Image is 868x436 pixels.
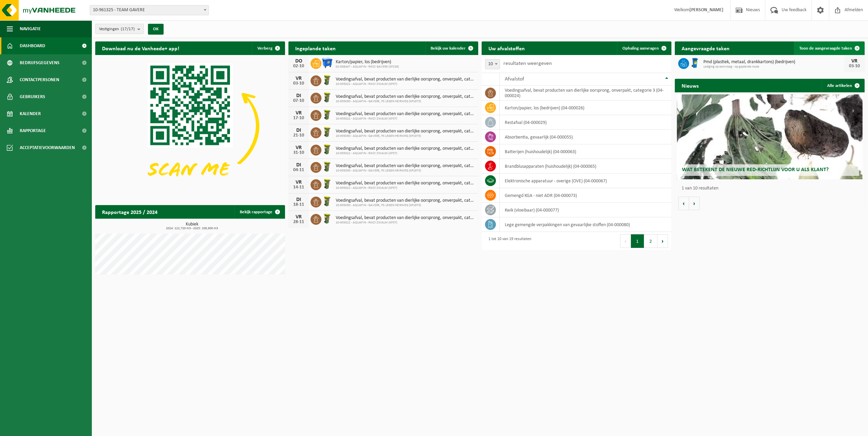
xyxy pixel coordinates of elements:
span: 10-935030 - AQUAFIN - GAVERE, PS LEGEN HEIRWEG (KP1973) [336,169,475,173]
span: Verberg [257,46,272,51]
h2: Aangevraagde taken [675,41,736,55]
a: Ophaling aanvragen [617,41,671,55]
td: kwik (vloeibaar) (04-000077) [500,203,671,217]
span: Karton/papier, los (bedrijven) [336,59,399,65]
span: 10-935022 - AQUAFIN - RWZI ZWALM (KP37) [336,186,475,190]
span: Kalender [20,105,41,122]
div: 21-10 [292,133,305,138]
div: DI [292,162,305,168]
button: Vorige [678,197,689,210]
span: Voedingsafval, bevat producten van dierlijke oorsprong, onverpakt, categorie 3 [336,181,475,186]
span: 10-935030 - AQUAFIN - GAVERE, PS LEGEN HEIRWEG (KP1973) [336,203,475,207]
span: 02-008447 - AQUAFIN - RWZI GAVERE (KP238) [336,65,399,69]
span: Gebruikers [20,88,45,105]
div: DI [292,93,305,98]
div: VR [292,180,305,185]
span: Voedingsafval, bevat producten van dierlijke oorsprong, onverpakt, categorie 3 [336,129,475,134]
button: OK [148,24,164,35]
span: 10-961325 - TEAM GAVERE [90,5,208,15]
span: Voedingsafval, bevat producten van dierlijke oorsprong, onverpakt, categorie 3 [336,198,475,203]
strong: [PERSON_NAME] [689,7,723,13]
span: 10-935022 - AQUAFIN - RWZI ZWALM (KP37) [336,221,475,225]
span: Voedingsafval, bevat producten van dierlijke oorsprong, onverpakt, categorie 3 [336,163,475,169]
a: Bekijk rapportage [234,205,284,219]
h2: Nieuws [675,79,705,92]
td: gemengd KGA - niet ADR (04-000073) [500,188,671,203]
div: 1 tot 10 van 19 resultaten [485,234,531,249]
div: 02-10 [292,64,305,69]
div: 18-11 [292,202,305,207]
td: voedingsafval, bevat producten van dierlijke oorsprong, onverpakt, categorie 3 (04-000024) [500,86,671,101]
div: 04-11 [292,168,305,172]
span: 10-935022 - AQUAFIN - RWZI ZWALM (KP37) [336,151,475,156]
img: WB-0060-HPE-GN-50 [321,196,333,207]
td: restafval (04-000029) [500,115,671,130]
span: 10-935022 - AQUAFIN - RWZI ZWALM (KP37) [336,117,475,121]
span: Voedingsafval, bevat producten van dierlijke oorsprong, onverpakt, categorie 3 [336,215,475,221]
button: Vestigingen(17/17) [95,24,144,34]
td: elektronische apparatuur - overige (OVE) (04-000067) [500,174,671,188]
count: (17/17) [121,27,135,31]
span: Voedingsafval, bevat producten van dierlijke oorsprong, onverpakt, categorie 3 [336,77,475,82]
span: Contactpersonen [20,71,59,88]
button: 1 [631,234,644,248]
div: 14-11 [292,185,305,190]
div: 07-10 [292,98,305,103]
div: 03-10 [848,64,861,69]
div: 28-11 [292,220,305,224]
img: WB-0060-HPE-GN-50 [321,92,333,103]
p: 1 van 10 resultaten [682,186,861,191]
span: Ophaling aanvragen [622,46,659,51]
span: Voedingsafval, bevat producten van dierlijke oorsprong, onverpakt, categorie 3 [336,94,475,99]
h3: Kubiek [99,222,285,230]
h2: Uw afvalstoffen [482,41,532,55]
td: brandblusapparaten (huishoudelijk) (04-000065) [500,159,671,174]
h2: Download nu de Vanheede+ app! [95,41,186,55]
span: Pmd (plastiek, metaal, drankkartons) (bedrijven) [703,59,844,65]
div: DO [292,58,305,64]
span: 10-935022 - AQUAFIN - RWZI ZWALM (KP37) [336,82,475,86]
a: Bekijk uw kalender [425,41,478,55]
span: Acceptatievoorwaarden [20,139,75,156]
img: WB-0060-HPE-GN-50 [321,144,333,155]
span: Wat betekent de nieuwe RED-richtlijn voor u als klant? [682,167,829,172]
span: 10-961325 - TEAM GAVERE [90,5,209,15]
td: lege gemengde verpakkingen van gevaarlijke stoffen (04-000080) [500,217,671,232]
td: karton/papier, los (bedrijven) (04-000026) [500,101,671,115]
img: WB-0060-HPE-GN-50 [321,178,333,190]
img: WB-0060-HPE-GN-50 [321,161,333,172]
span: Rapportage [20,122,46,139]
img: WB-0240-HPE-BE-01 [689,57,701,69]
span: Navigatie [20,20,41,37]
span: 2024: 122,720 m3 - 2025: 109,600 m3 [99,227,285,230]
div: DI [292,128,305,133]
a: Toon de aangevraagde taken [794,41,864,55]
td: batterijen (huishoudelijk) (04-000063) [500,144,671,159]
div: 17-10 [292,116,305,121]
span: Vestigingen [99,24,135,34]
span: Toon de aangevraagde taken [799,46,852,51]
img: WB-0060-HPE-GN-50 [321,126,333,138]
div: VR [292,214,305,220]
span: 10 [485,59,500,69]
div: DI [292,197,305,202]
button: Next [657,234,668,248]
div: VR [292,76,305,81]
span: Voedingsafval, bevat producten van dierlijke oorsprong, onverpakt, categorie 3 [336,111,475,117]
label: resultaten weergeven [503,61,552,66]
span: Afvalstof [505,76,524,82]
img: WB-0060-HPE-GN-50 [321,109,333,121]
button: Verberg [252,41,284,55]
div: VR [292,110,305,116]
div: VR [292,145,305,150]
a: Wat betekent de nieuwe RED-richtlijn voor u als klant? [677,94,863,179]
span: Lediging op aanvraag - op geplande route [703,65,844,69]
h2: Ingeplande taken [288,41,343,55]
h2: Rapportage 2025 / 2024 [95,205,164,218]
span: 10-935030 - AQUAFIN - GAVERE, PS LEGEN HEIRWEG (KP1973) [336,99,475,104]
span: Bekijk uw kalender [431,46,466,51]
button: Previous [620,234,631,248]
td: absorbentia, gevaarlijk (04-000055) [500,130,671,144]
span: Bedrijfsgegevens [20,54,60,71]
